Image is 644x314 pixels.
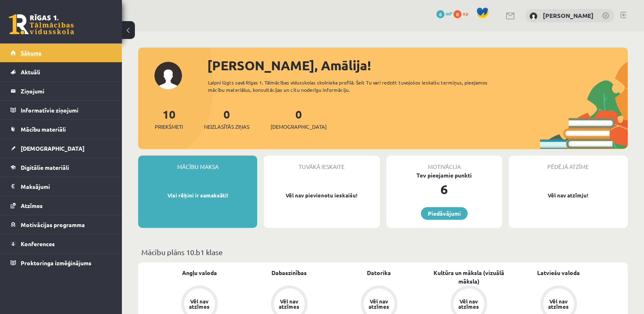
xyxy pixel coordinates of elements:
legend: Informatīvie ziņojumi [21,101,112,119]
div: Vēl nav atzīmes [458,299,480,309]
a: [DEMOGRAPHIC_DATA] [11,139,112,158]
span: Mācību materiāli [21,126,66,133]
a: Latviešu valoda [537,269,580,277]
span: Digitālie materiāli [21,164,69,171]
a: Ziņojumi [11,82,112,100]
span: Atzīmes [21,202,43,209]
div: Laipni lūgts savā Rīgas 1. Tālmācības vidusskolas skolnieka profilā. Šeit Tu vari redzēt tuvojošo... [208,79,502,93]
span: [DEMOGRAPHIC_DATA] [21,145,85,152]
div: Tev pieejamie punkti [386,171,502,180]
div: Tuvākā ieskaite [264,156,379,171]
a: 0[DEMOGRAPHIC_DATA] [271,107,327,131]
legend: Ziņojumi [21,82,112,100]
span: 6 [436,10,445,18]
a: [PERSON_NAME] [543,11,594,19]
a: Proktoringa izmēģinājums [11,253,112,272]
a: Sākums [11,43,112,62]
p: Visi rēķini ir samaksāti! [142,191,253,199]
a: Kultūra un māksla (vizuālā māksla) [424,269,514,286]
a: Motivācijas programma [11,215,112,234]
a: Mācību materiāli [11,120,112,139]
a: Atzīmes [11,196,112,215]
div: Vēl nav atzīmes [278,299,301,309]
a: Informatīvie ziņojumi [11,101,112,119]
img: Amālija Gabrene [529,12,538,20]
p: Mācību plāns 10.b1 klase [141,247,624,258]
a: Konferences [11,234,112,253]
span: Neizlasītās ziņas [204,123,249,131]
a: Dabaszinības [271,269,307,277]
a: Rīgas 1. Tālmācības vidusskola [9,14,74,35]
a: Datorika [367,269,391,277]
span: Konferences [21,240,55,247]
a: 0Neizlasītās ziņas [204,107,249,131]
p: Vēl nav pievienotu ieskaišu! [268,191,375,199]
span: Aktuāli [21,68,40,76]
span: Priekšmeti [155,123,183,131]
a: Piedāvājumi [421,207,468,220]
div: Motivācija [386,156,502,171]
a: Digitālie materiāli [11,158,112,177]
span: xp [463,10,468,17]
span: [DEMOGRAPHIC_DATA] [271,123,327,131]
a: 0 xp [453,10,472,17]
a: Angļu valoda [182,269,217,277]
div: 6 [386,180,502,199]
p: Vēl nav atzīmju! [513,191,624,199]
a: Maksājumi [11,177,112,196]
span: Proktoringa izmēģinājums [21,259,91,266]
legend: Maksājumi [21,177,112,196]
a: 6 mP [436,10,452,17]
span: Motivācijas programma [21,221,85,228]
div: Pēdējā atzīme [509,156,628,171]
div: Vēl nav atzīmes [547,299,570,309]
div: Mācību maksa [138,156,257,171]
span: 0 [453,10,462,18]
a: 10Priekšmeti [155,107,183,131]
div: Vēl nav atzīmes [368,299,390,309]
a: Aktuāli [11,63,112,81]
span: Sākums [21,49,41,56]
div: [PERSON_NAME], Amālija! [207,56,628,75]
span: mP [446,10,452,17]
div: Vēl nav atzīmes [188,299,211,309]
